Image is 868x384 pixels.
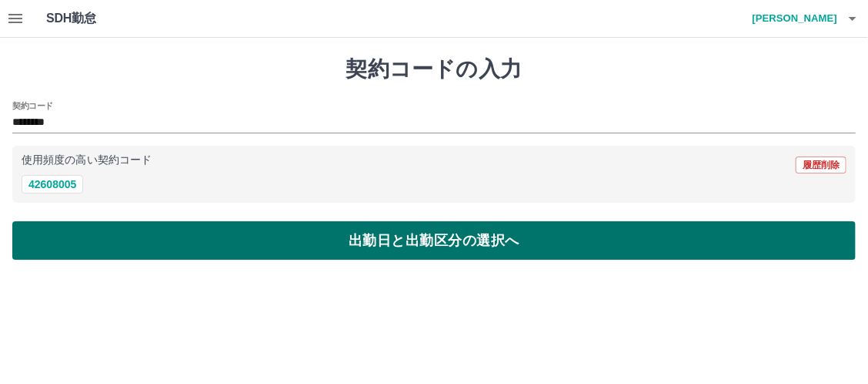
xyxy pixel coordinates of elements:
[796,157,846,173] button: 履歴削除
[12,221,856,260] button: 出勤日と出勤区分の選択へ
[12,99,53,112] h2: 契約コード
[22,155,152,166] p: 使用頻度の高い契約コード
[22,175,83,194] button: 42608005
[12,56,856,83] h1: 契約コードの入力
